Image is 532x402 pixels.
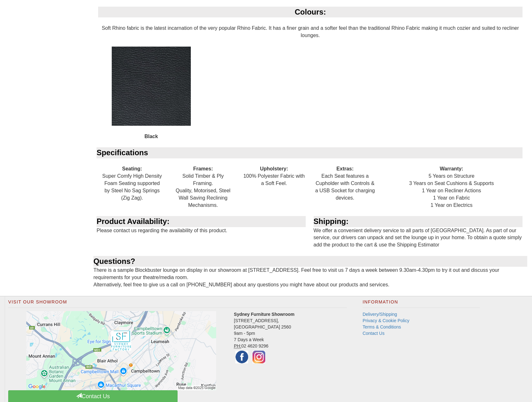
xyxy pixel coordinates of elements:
[122,166,142,171] b: Seating:
[314,216,523,227] div: Shipping:
[363,312,397,317] a: Delivery/Shipping
[336,166,354,171] b: Extras:
[93,7,527,147] div: Soft Rhino fabric is the latest incarnation of the very popular Rhino Fabric. It has a finer grai...
[440,166,463,171] b: Warranty:
[97,158,167,209] div: Super Comfy High Density Foam Seating supported by Steel No Sag Springs (Zig Zag).
[234,343,241,349] abbr: Phone
[97,147,523,158] div: Specifications
[363,318,410,323] a: Privacy & Cookie Policy
[363,300,480,308] h2: Information
[234,312,294,317] strong: Sydney Furniture Showroom
[13,311,229,390] a: Click to activate map
[144,134,158,139] b: Black
[310,158,380,209] div: Each Seat features a Cupholder with Controls & a USB Socket for charging devices.
[93,256,527,267] div: Questions?
[363,324,401,329] a: Terms & Conditions
[97,216,305,227] div: Product Availability:
[112,47,191,126] img: Black
[380,158,523,216] div: 5 Years on Structure 3 Years on Seat Cushions & Supports 1 Year on Recliner Actions 1 Year on Fab...
[167,158,238,216] div: Solid Timber & Ply Framing. Quality, Motorised, Steel Wall Saving Reclining Mechanisms.
[234,349,250,365] img: Facebook
[93,216,310,241] div: Please contact us regarding the availability of this product.
[98,7,523,17] div: Colours:
[193,166,213,171] b: Frames:
[239,158,310,195] div: 100% Polyester Fabric with a Soft Feel.
[310,216,527,256] div: We offer a convenient delivery service to all parts of [GEOGRAPHIC_DATA]. As part of our service,...
[8,300,347,308] h2: Visit Our Showroom
[260,166,288,171] b: Upholstery:
[251,349,267,365] img: Instagram
[363,331,385,336] a: Contact Us
[26,311,216,390] img: Click to activate map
